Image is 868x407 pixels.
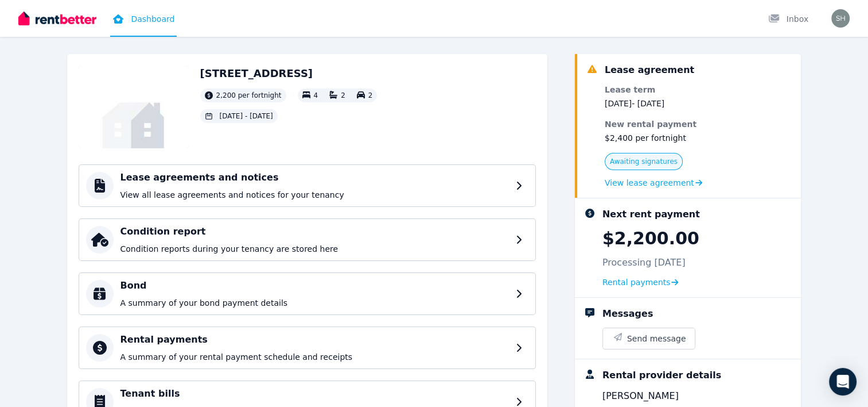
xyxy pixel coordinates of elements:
[120,297,509,309] p: A summary of your bond payment details
[768,13,808,25] div: Inbox
[200,66,377,82] h2: [STREET_ADDRESS]
[602,228,699,249] p: $2,200.00
[120,189,509,201] p: View all lease agreements and notices for your tenancy
[610,157,678,166] span: Awaiting signatures
[605,98,702,109] dd: [DATE] - [DATE]
[605,132,702,144] dd: $2,400 per fortnight
[341,91,345,99] span: 2
[605,84,702,95] dt: Lease term
[368,91,373,99] span: 2
[602,307,653,321] div: Messages
[120,351,509,363] p: A summary of your rental payment schedule and receipts
[120,243,509,255] p: Condition reports during your tenancy are stored here
[605,177,702,189] a: View lease agreement
[602,208,700,221] div: Next rent payment
[602,256,686,270] p: Processing [DATE]
[602,277,679,288] a: Rental payments
[603,328,695,349] button: Send message
[605,177,694,189] span: View lease agreement
[627,333,686,344] span: Send message
[216,91,282,100] span: 2,200 per fortnight
[18,10,96,27] img: RentBetter
[829,368,857,396] div: Open Intercom Messenger
[831,9,850,28] img: sharlsm@hotmail.com
[605,63,694,77] div: Lease agreement
[314,91,318,99] span: 4
[79,66,189,148] img: Property Url
[602,368,721,382] div: Rental provider details
[602,389,679,403] span: [PERSON_NAME]
[605,118,702,130] dt: New rental payment
[120,279,509,293] h4: Bond
[602,277,671,288] span: Rental payments
[120,333,509,347] h4: Rental payments
[120,171,509,185] h4: Lease agreements and notices
[220,112,273,121] span: [DATE] - [DATE]
[120,387,509,401] h4: Tenant bills
[120,225,509,239] h4: Condition report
